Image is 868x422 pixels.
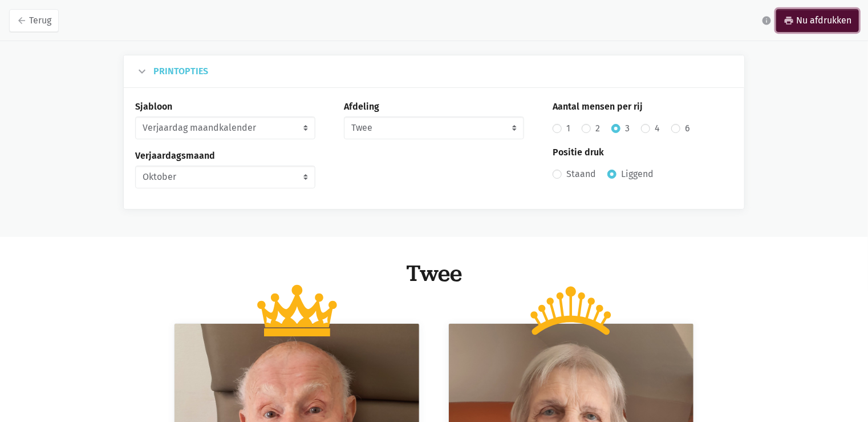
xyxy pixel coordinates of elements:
label: 2 [595,121,600,136]
a: printNu afdrukken [776,9,859,32]
i: print [784,15,794,26]
label: Aantal mensen per rij [553,102,643,112]
label: 4 [655,121,660,136]
label: 6 [685,121,690,136]
a: arrow_backTerug [9,9,59,32]
label: Sjabloon [135,102,172,112]
h5: Printopties [153,67,208,75]
i: expand_more [135,65,149,78]
label: Staand [566,167,596,182]
i: info [761,15,772,26]
label: Liggend [621,167,654,182]
label: Afdeling [344,102,379,112]
h1: Twee [37,260,831,286]
label: Verjaardagsmaand [135,151,215,161]
label: 3 [625,121,630,136]
label: 1 [566,121,570,136]
i: arrow_back [17,15,27,26]
label: Positie druk [553,147,604,158]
